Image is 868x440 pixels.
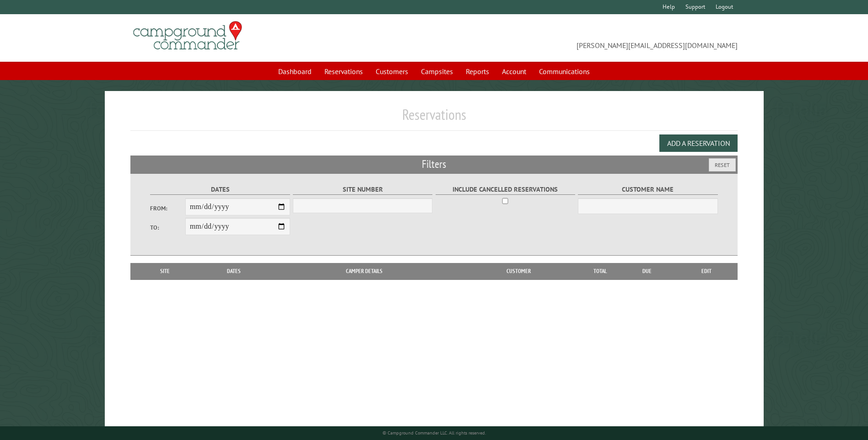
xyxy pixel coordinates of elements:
[130,18,245,54] img: Campground Commander
[496,63,532,80] a: Account
[709,158,736,172] button: Reset
[319,63,368,80] a: Reservations
[150,223,185,232] label: To:
[130,106,737,131] h1: Reservations
[455,263,582,279] th: Customer
[618,263,676,279] th: Due
[383,430,486,436] small: © Campground Commander LLC. All rights reserved.
[460,63,495,80] a: Reports
[434,25,738,51] span: [PERSON_NAME][EMAIL_ADDRESS][DOMAIN_NAME]
[273,63,317,80] a: Dashboard
[578,184,717,195] label: Customer Name
[150,184,290,195] label: Dates
[676,263,738,279] th: Edit
[293,184,432,195] label: Site Number
[273,263,455,279] th: Camper Details
[370,63,414,80] a: Customers
[150,204,185,213] label: From:
[534,63,595,80] a: Communications
[130,156,737,173] h2: Filters
[195,263,273,279] th: Dates
[659,134,738,152] button: Add a Reservation
[135,263,194,279] th: Site
[436,184,575,195] label: Include Cancelled Reservations
[415,63,458,80] a: Campsites
[582,263,618,279] th: Total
